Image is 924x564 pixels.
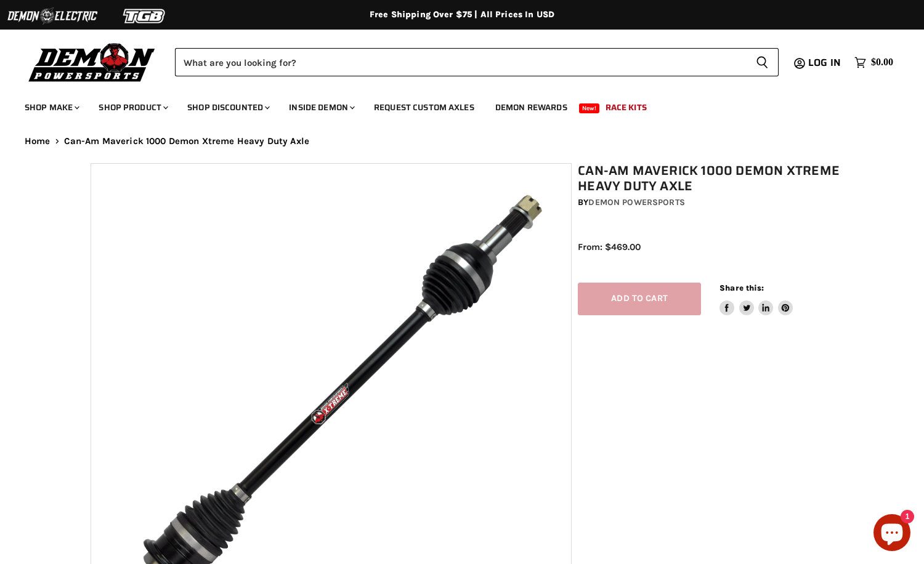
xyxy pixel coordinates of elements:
span: Share this: [719,283,764,292]
a: Demon Powersports [588,197,684,207]
a: Race Kits [596,95,656,120]
form: Product [175,48,779,76]
span: From: $469.00 [578,241,641,252]
span: Log in [808,55,841,70]
span: $0.00 [871,57,893,68]
button: Search [746,48,779,76]
input: Search [175,48,746,76]
a: Home [25,136,51,147]
div: by [578,196,840,209]
a: Demon Rewards [486,95,577,120]
h1: Can-Am Maverick 1000 Demon Xtreme Heavy Duty Axle [578,163,840,194]
ul: Main menu [15,90,890,120]
img: Demon Powersports [25,40,160,84]
a: $0.00 [848,54,899,71]
inbox-online-store-chat: Shopify online store chat [870,514,914,554]
aside: Share this: [719,283,793,315]
a: Shop Product [89,95,176,120]
span: Can-Am Maverick 1000 Demon Xtreme Heavy Duty Axle [64,136,309,147]
a: Inside Demon [280,95,362,120]
img: Demon Electric Logo 2 [6,4,99,28]
img: TGB Logo 2 [99,4,191,28]
span: New! [579,103,600,113]
a: Request Custom Axles [365,95,484,120]
a: Shop Discounted [178,95,277,120]
a: Shop Make [15,95,87,120]
a: Log in [803,57,848,68]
